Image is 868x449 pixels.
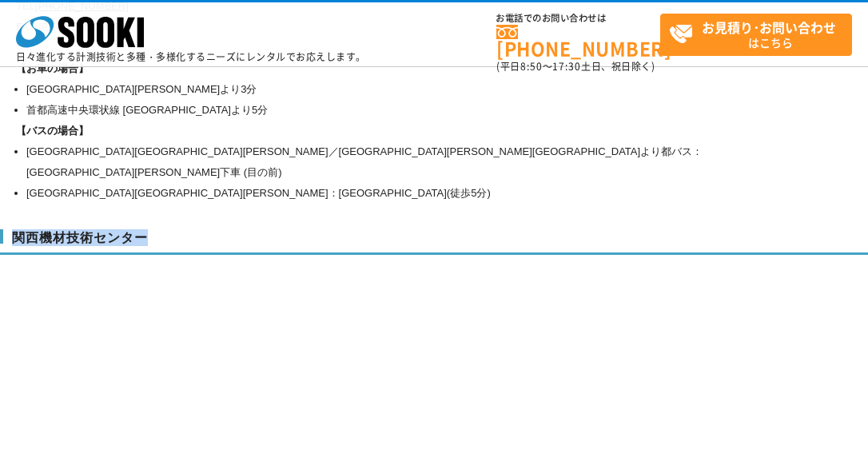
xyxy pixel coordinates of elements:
span: 17:30 [552,59,581,74]
span: 8:50 [520,59,543,74]
li: [GEOGRAPHIC_DATA][GEOGRAPHIC_DATA][PERSON_NAME]：[GEOGRAPHIC_DATA](徒歩5分) [26,183,783,204]
a: お見積り･お問い合わせはこちら [660,14,852,56]
span: お電話でのお問い合わせは [496,14,660,23]
li: [GEOGRAPHIC_DATA][PERSON_NAME]より3分 [26,79,783,100]
span: はこちら [669,14,851,54]
strong: お見積り･お問い合わせ [702,18,836,37]
span: (平日 ～ 土日、祝日除く) [496,59,655,74]
a: [PHONE_NUMBER] [496,25,660,58]
p: 日々進化する計測技術と多種・多様化するニーズにレンタルでお応えします。 [16,52,366,62]
li: 首都高速中央環状線 [GEOGRAPHIC_DATA]より5分 [26,100,783,121]
h1: 【バスの場合】 [16,121,783,141]
li: [GEOGRAPHIC_DATA][GEOGRAPHIC_DATA][PERSON_NAME]／[GEOGRAPHIC_DATA][PERSON_NAME][GEOGRAPHIC_DATA]より... [26,141,783,183]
